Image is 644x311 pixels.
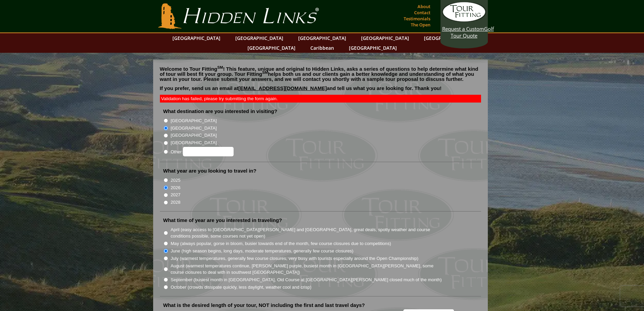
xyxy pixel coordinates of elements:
label: [GEOGRAPHIC_DATA] [171,132,217,139]
label: What destination are you interested in visiting? [163,108,278,115]
label: June (high season begins, long days, moderate temperatures, generally few course closures) [171,248,354,254]
a: [GEOGRAPHIC_DATA] [358,33,412,43]
input: Other: [183,147,234,156]
a: About [416,2,432,11]
label: [GEOGRAPHIC_DATA] [171,117,217,124]
a: Request a CustomGolf Tour Quote [442,2,486,39]
span: Request a Custom [442,25,484,32]
a: [EMAIL_ADDRESS][DOMAIN_NAME] [238,85,327,91]
p: Welcome to Tour Fitting ! This feature, unique and original to Hidden Links, asks a series of que... [160,66,481,82]
a: [GEOGRAPHIC_DATA] [244,43,299,53]
a: Caribbean [307,43,337,53]
label: Other: [171,147,234,156]
label: 2027 [171,192,181,198]
a: [GEOGRAPHIC_DATA] [345,43,400,53]
label: [GEOGRAPHIC_DATA] [171,125,217,132]
label: October (crowds dissipate quickly, less daylight, weather cool and crisp) [171,284,312,291]
label: 2025 [171,177,181,184]
a: [GEOGRAPHIC_DATA] [421,33,475,43]
label: What year are you looking to travel in? [163,168,257,174]
a: [GEOGRAPHIC_DATA] [169,33,224,43]
sup: SM [217,65,223,69]
label: [GEOGRAPHIC_DATA] [171,139,217,146]
div: Validation has failed, please try submitting the form again. [160,95,481,103]
sup: SM [262,70,268,74]
label: 2028 [171,199,181,206]
a: Testimonials [402,14,432,23]
label: September (busiest month in [GEOGRAPHIC_DATA], Old Course at [GEOGRAPHIC_DATA][PERSON_NAME] close... [171,276,442,283]
label: What is the desired length of your tour, NOT including the first and last travel days? [163,302,365,309]
label: What time of year are you interested in traveling? [163,217,282,224]
a: Contact [412,8,432,17]
label: July (warmest temperatures, generally few course closures, very busy with tourists especially aro... [171,255,419,262]
a: The Open [409,20,432,29]
a: [GEOGRAPHIC_DATA] [232,33,287,43]
label: April (easy access to [GEOGRAPHIC_DATA][PERSON_NAME] and [GEOGRAPHIC_DATA], great deals, spotty w... [171,226,443,240]
label: 2026 [171,184,181,191]
label: August (warmest temperatures continue, [PERSON_NAME] purple, busiest month in [GEOGRAPHIC_DATA][P... [171,263,443,276]
a: [GEOGRAPHIC_DATA] [295,33,350,43]
label: May (always popular, gorse in bloom, busier towards end of the month, few course closures due to ... [171,240,391,247]
p: If you prefer, send us an email at and tell us what you are looking for. Thank you! [160,86,481,96]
